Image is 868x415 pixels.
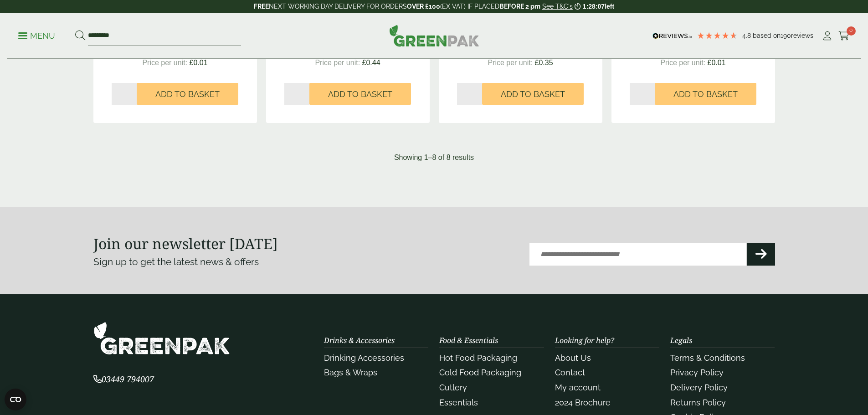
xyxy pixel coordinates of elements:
span: £0.44 [362,59,380,67]
i: My Account [822,31,833,41]
span: reviews [791,32,813,39]
span: left [605,3,614,10]
a: Returns Policy [670,398,726,407]
img: REVIEWS.io [652,33,692,39]
a: Hot Food Packaging [439,353,517,363]
span: Based on [753,32,781,39]
span: £0.35 [535,59,553,67]
span: £0.01 [190,59,208,67]
span: 0 [847,26,856,36]
a: Privacy Policy [670,368,724,377]
a: See T&C's [542,3,573,10]
strong: Join our newsletter [DATE] [93,234,278,253]
strong: FREE [254,3,269,10]
span: Price per unit: [488,59,533,67]
span: Add to Basket [155,89,220,99]
span: 03449 794007 [93,374,154,384]
button: Add to Basket [482,83,584,105]
span: Add to Basket [673,89,738,99]
strong: OVER £100 [407,3,440,10]
i: Cart [838,31,850,41]
span: Add to Basket [328,89,392,99]
button: Add to Basket [655,83,756,105]
span: Add to Basket [501,89,565,99]
span: 4.8 [742,32,753,39]
a: My account [555,383,601,392]
span: Price per unit: [660,59,705,67]
p: Showing 1–8 of 8 results [394,152,474,163]
span: 1:28:07 [583,3,605,10]
a: Delivery Policy [670,383,728,392]
a: Drinking Accessories [324,353,404,363]
p: Menu [18,31,55,41]
span: Price per unit: [142,59,187,67]
img: GreenPak Supplies [389,25,479,46]
a: Menu [18,31,55,40]
a: Terms & Conditions [670,353,745,363]
span: Price per unit: [315,59,360,67]
button: Add to Basket [137,83,238,105]
a: Cutlery [439,383,467,392]
a: Bags & Wraps [324,368,377,377]
a: About Us [555,353,591,363]
strong: BEFORE 2 pm [499,3,540,10]
span: £0.01 [708,59,726,67]
a: 03449 794007 [93,375,154,384]
a: 0 [838,29,850,43]
button: Open CMP widget [5,389,26,410]
a: Contact [555,368,585,377]
a: Essentials [439,398,478,407]
p: Sign up to get the latest news & offers [93,255,400,269]
div: 4.79 Stars [697,31,738,40]
button: Add to Basket [309,83,411,105]
span: 190 [781,32,791,39]
a: 2024 Brochure [555,398,611,407]
img: GreenPak Supplies [93,322,230,355]
a: Cold Food Packaging [439,368,521,377]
